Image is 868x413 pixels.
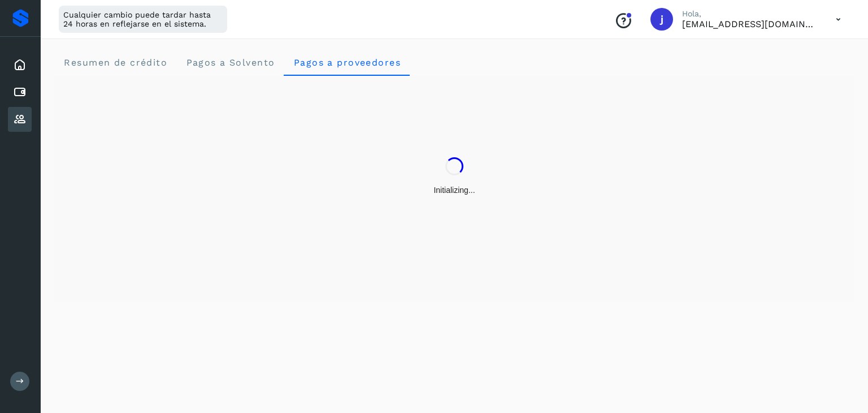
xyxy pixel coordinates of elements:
[682,9,818,19] p: Hola,
[682,19,818,29] p: jrodriguez@kalapata.co
[63,57,167,68] span: Resumen de crédito
[8,107,32,132] div: Proveedores
[8,80,32,105] div: Cuentas por pagar
[293,57,401,68] span: Pagos a proveedores
[185,57,275,68] span: Pagos a Solvento
[59,6,227,33] div: Cualquier cambio puede tardar hasta 24 horas en reflejarse en el sistema.
[8,53,32,78] div: Inicio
